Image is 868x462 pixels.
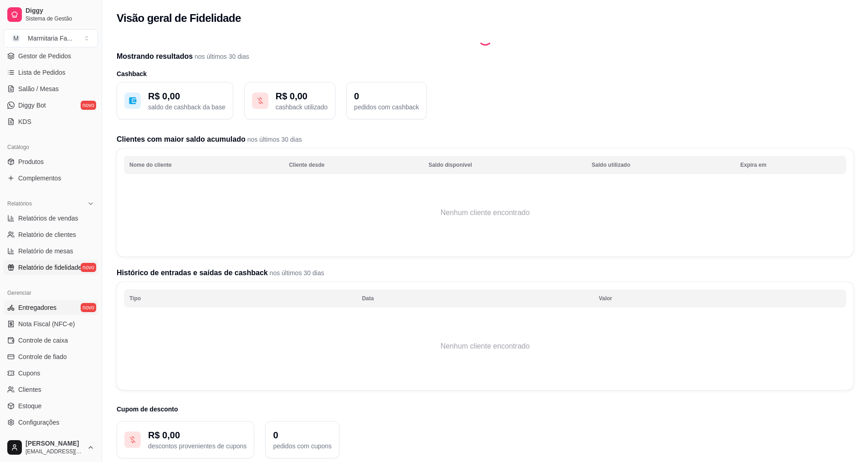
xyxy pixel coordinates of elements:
p: R$ 0,00 [148,90,226,103]
span: [PERSON_NAME] [26,440,83,448]
a: Gestor de Pedidos [4,49,98,63]
th: Saldo utilizado [586,156,735,174]
span: Clientes [18,385,41,394]
span: Relatório de mesas [18,246,73,256]
a: Entregadoresnovo [4,300,98,315]
div: Marmitaria Fa ... [28,34,72,43]
a: Relatório de clientes [4,227,98,242]
div: Catálogo [4,140,98,154]
th: Cliente desde [283,156,423,174]
a: Relatório de mesas [4,244,98,258]
span: nos últimos 30 dias [193,53,249,60]
p: R$ 0,00 [148,429,247,441]
span: Gestor de Pedidos [18,51,71,61]
a: Cupons [4,366,98,380]
a: Clientes [4,382,98,397]
button: R$ 0,00cashback utilizado [244,82,335,119]
span: [EMAIL_ADDRESS][DOMAIN_NAME] [26,448,83,455]
div: Loading [478,31,493,46]
th: Valor [593,289,846,308]
a: Relatório de fidelidadenovo [4,260,98,275]
td: Nenhum cliente encontrado [124,310,846,383]
span: Diggy [26,7,94,15]
button: [PERSON_NAME][EMAIL_ADDRESS][DOMAIN_NAME] [4,436,98,458]
a: Produtos [4,154,98,169]
a: Nota Fiscal (NFC-e) [4,317,98,331]
p: descontos provenientes de cupons [148,441,247,451]
span: Relatórios [7,200,32,207]
span: Nota Fiscal (NFC-e) [18,319,75,329]
span: Estoque [18,401,41,411]
th: Nome do cliente [124,156,283,174]
span: Cupons [18,369,40,378]
th: Expira em [735,156,846,174]
span: Relatórios de vendas [18,214,78,223]
span: nos últimos 30 dias [268,269,324,277]
a: Diggy Botnovo [4,98,98,113]
h2: Histórico de entradas e saídas de cashback [117,267,853,278]
th: Tipo [124,289,356,308]
th: Data [356,289,593,308]
th: Saldo disponível [423,156,586,174]
h3: Cashback [117,69,853,78]
a: Relatórios de vendas [4,211,98,226]
p: 0 [273,429,331,441]
p: saldo de cashback da base [148,103,226,112]
a: Salão / Mesas [4,82,98,96]
h2: Clientes com maior saldo acumulado [117,134,853,145]
h2: Mostrando resultados [117,51,853,62]
a: Lista de Pedidos [4,65,98,80]
span: Controle de caixa [18,336,68,345]
a: DiggySistema de Gestão [4,4,98,26]
h3: Cupom de desconto [117,405,853,414]
div: Gerenciar [4,286,98,300]
span: M [11,34,21,43]
span: Relatório de clientes [18,230,76,239]
a: Estoque [4,399,98,413]
a: Controle de caixa [4,333,98,348]
span: Sistema de Gestão [26,15,94,22]
span: Diggy Bot [18,101,46,110]
p: R$ 0,00 [276,90,328,103]
span: Lista de Pedidos [18,68,66,77]
span: KDS [18,117,31,126]
span: Salão / Mesas [18,84,59,93]
p: cashback utilizado [276,103,328,112]
span: Produtos [18,157,44,166]
span: Relatório de fidelidade [18,263,82,272]
p: 0 [354,90,419,103]
span: nos últimos 30 dias [246,136,302,143]
a: Configurações [4,415,98,430]
span: Configurações [18,418,59,427]
span: Entregadores [18,303,56,312]
a: Complementos [4,171,98,185]
a: KDS [4,114,98,129]
a: Controle de fiado [4,349,98,364]
p: pedidos com cupons [273,441,331,451]
span: Controle de fiado [18,352,67,361]
p: pedidos com cashback [354,103,419,112]
h2: Visão geral de Fidelidade [117,11,241,26]
button: Select a team [4,29,98,47]
td: Nenhum cliente encontrado [124,176,846,249]
span: Complementos [18,174,61,183]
